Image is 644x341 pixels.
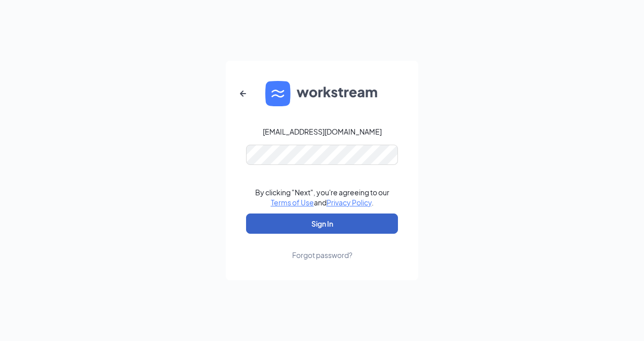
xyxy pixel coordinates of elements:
div: By clicking "Next", you're agreeing to our and . [255,187,389,207]
div: Forgot password? [292,250,352,260]
img: WS logo and Workstream text [265,81,379,106]
button: ArrowLeftNew [231,81,255,106]
button: Sign In [246,214,398,234]
div: [EMAIL_ADDRESS][DOMAIN_NAME] [263,126,382,137]
svg: ArrowLeftNew [237,88,249,100]
a: Terms of Use [271,198,314,207]
a: Privacy Policy [327,198,372,207]
a: Forgot password? [292,234,352,260]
